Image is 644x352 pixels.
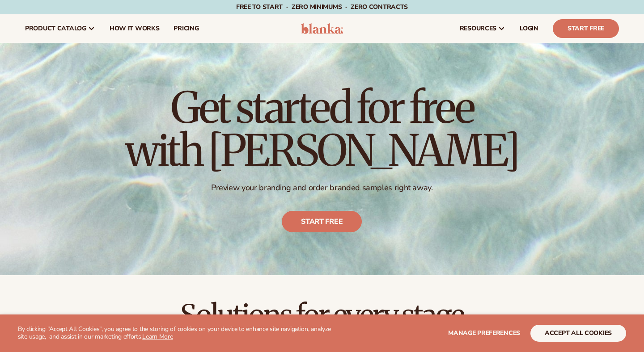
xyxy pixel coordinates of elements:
img: logo [301,23,343,34]
button: accept all cookies [530,325,626,342]
a: How It Works [102,14,167,43]
span: pricing [174,25,199,32]
p: By clicking "Accept All Cookies", you agree to the storing of cookies on your device to enhance s... [18,326,336,341]
a: resources [453,14,513,43]
span: How It Works [110,25,160,32]
span: Manage preferences [448,329,520,337]
h1: Get started for free with [PERSON_NAME] [125,86,519,172]
button: Manage preferences [448,325,520,342]
h2: Solutions for every stage [25,300,619,330]
a: pricing [166,14,206,43]
span: product catalog [25,25,86,32]
a: product catalog [18,14,102,43]
span: resources [460,25,496,32]
span: Free to start · ZERO minimums · ZERO contracts [236,3,408,11]
p: Preview your branding and order branded samples right away. [125,183,519,193]
a: LOGIN [513,14,546,43]
a: Learn More [142,332,173,341]
a: Start free [282,211,362,232]
span: LOGIN [520,25,538,32]
a: Start Free [553,19,619,38]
